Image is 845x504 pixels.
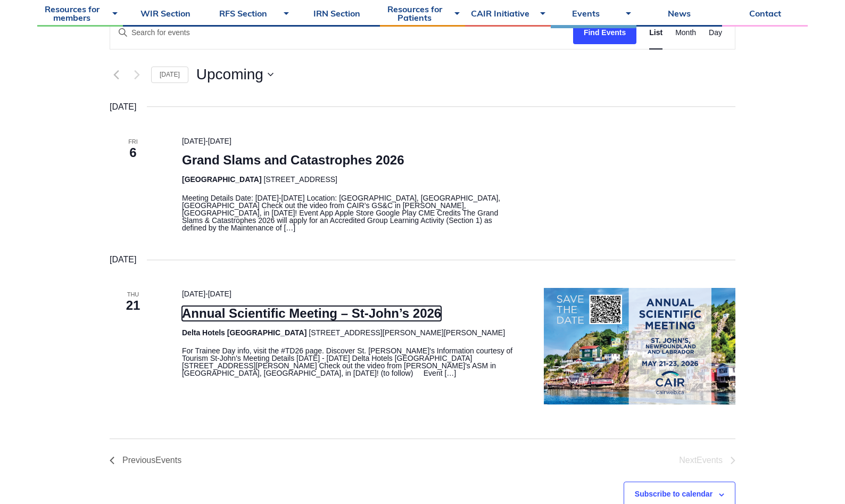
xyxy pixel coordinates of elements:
[675,27,696,39] span: Month
[182,290,205,298] span: [DATE]
[182,328,306,337] span: Delta Hotels [GEOGRAPHIC_DATA]
[110,144,156,162] span: 6
[110,137,156,146] span: Fri
[110,290,156,299] span: Thu
[182,153,404,168] a: Grand Slams and Catastrophes 2026
[110,100,136,114] time: [DATE]
[110,296,156,315] span: 21
[155,456,181,465] span: Events
[182,137,205,145] span: [DATE]
[151,67,188,83] a: [DATE]
[309,328,505,337] span: [STREET_ADDRESS][PERSON_NAME][PERSON_NAME]
[110,68,122,81] a: Previous Events
[196,67,274,82] button: Upcoming
[122,456,181,465] span: Previous
[709,27,722,39] span: Day
[110,16,573,49] input: Enter Keyword. Search for events by Keyword.
[182,290,231,298] time: -
[709,16,722,49] a: Display Events in Day View
[196,67,263,82] span: Upcoming
[544,288,735,404] img: Capture d’écran 2025-06-06 150827
[182,194,518,232] p: Meeting Details Date: [DATE]-[DATE] Location: [GEOGRAPHIC_DATA], [GEOGRAPHIC_DATA], [GEOGRAPHIC_D...
[110,100,735,405] div: List of Events
[649,27,662,39] span: List
[182,306,441,321] a: Annual Scientific Meeting – St-John’s 2026
[675,16,696,49] a: Display Events in Month View
[182,347,518,377] p: For Trainee Day info, visit the #TD26 page. Discover St. [PERSON_NAME]'s Information courtesy of ...
[110,456,181,465] a: Previous Events
[182,175,262,184] span: [GEOGRAPHIC_DATA]
[573,21,636,45] button: Find Events
[110,253,136,267] time: [DATE]
[635,490,713,498] button: Subscribe to calendar
[649,16,662,49] a: Display Events in List View
[208,290,231,298] span: [DATE]
[263,175,337,184] span: [STREET_ADDRESS]
[130,68,143,81] button: Next Events
[208,137,231,145] span: [DATE]
[182,137,231,145] time: -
